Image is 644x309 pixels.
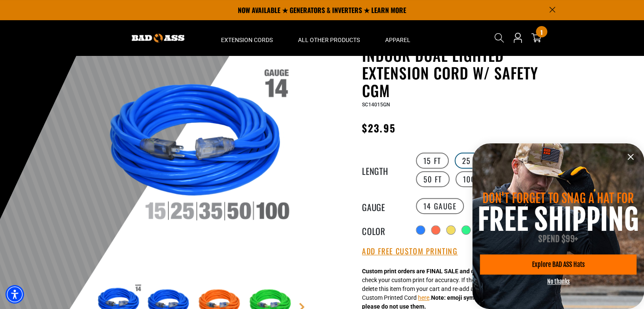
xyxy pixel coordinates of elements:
legend: Color [362,224,404,235]
a: Explore BAD ASS Hats [480,254,636,275]
span: SC14015GN [362,102,390,108]
label: 15 FT [416,153,449,169]
div: Accessibility Menu [5,285,24,304]
span: FREE SHIPPING [477,202,639,238]
label: 14 Gauge [416,198,464,214]
span: Extension Cords [221,36,273,44]
summary: All Other Products [285,20,373,55]
strong: Custom print orders are FINAL SALE and cannot be returned. [362,268,524,275]
button: Close [622,148,639,165]
div: information [472,143,644,309]
span: SPEND $99+ [538,234,578,244]
span: DON'T FORGET TO SNAG A HAT FOR [482,191,634,206]
h1: Indoor Dual Lighted Extension Cord w/ Safety CGM [362,46,568,99]
button: Add Free Custom Printing [362,247,458,256]
span: $23.95 [362,120,395,135]
span: Explore BAD ASS Hats [532,261,584,268]
button: here [418,293,429,302]
label: 50 FT [416,171,450,187]
label: 25 FT [455,153,488,169]
summary: Extension Cords [208,20,285,55]
span: 1 [540,29,543,35]
legend: Gauge [362,201,404,211]
legend: Length [362,164,404,175]
button: No thanks [547,278,570,285]
label: 100 FT [455,171,493,187]
span: Apparel [385,36,410,44]
summary: Search [492,31,506,45]
span: All Other Products [298,36,360,44]
img: Bad Ass Extension Cords [132,34,184,42]
a: Open this option [511,20,524,55]
summary: Apparel [373,20,423,55]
